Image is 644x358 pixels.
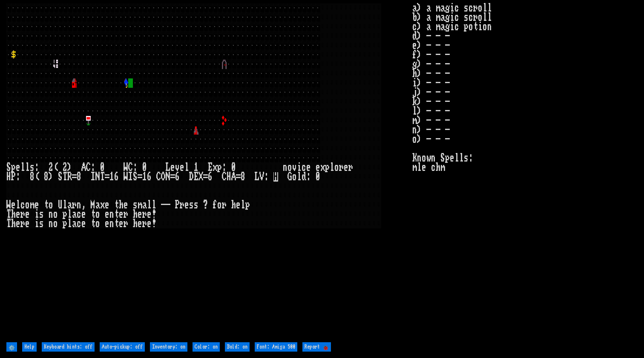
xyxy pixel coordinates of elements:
[44,200,49,210] div: t
[95,200,100,210] div: a
[175,163,180,172] div: v
[49,200,53,210] div: o
[11,210,16,219] div: h
[344,163,348,172] div: e
[152,219,156,228] div: !
[6,172,11,182] div: H
[222,200,227,210] div: r
[58,200,63,210] div: U
[95,172,100,182] div: N
[255,172,259,182] div: L
[119,219,124,228] div: e
[245,200,250,210] div: p
[34,172,39,182] div: (
[11,200,16,210] div: e
[63,210,67,219] div: p
[348,163,353,172] div: r
[63,200,67,210] div: l
[105,219,109,228] div: e
[109,210,114,219] div: n
[297,172,302,182] div: l
[133,200,138,210] div: s
[77,210,81,219] div: c
[72,200,77,210] div: r
[25,200,30,210] div: o
[138,219,142,228] div: e
[44,172,49,182] div: 8
[109,172,114,182] div: 1
[20,163,25,172] div: l
[6,200,11,210] div: W
[124,200,128,210] div: e
[6,342,17,352] input: ⚙️
[142,210,147,219] div: r
[22,342,37,352] input: Help
[166,163,170,172] div: L
[16,163,20,172] div: e
[325,163,330,172] div: p
[138,172,142,182] div: =
[287,172,292,182] div: G
[20,200,25,210] div: c
[49,172,53,182] div: )
[100,172,105,182] div: T
[255,342,297,352] input: Font: Amiga 500
[222,172,227,182] div: C
[287,163,292,172] div: o
[166,172,170,182] div: N
[39,219,44,228] div: s
[152,210,156,219] div: !
[128,163,133,172] div: C
[114,219,119,228] div: t
[231,200,236,210] div: h
[91,210,95,219] div: t
[236,200,241,210] div: e
[114,172,119,182] div: 6
[100,163,105,172] div: 0
[109,219,114,228] div: n
[339,163,344,172] div: r
[292,163,297,172] div: v
[184,200,189,210] div: e
[16,200,20,210] div: l
[81,210,86,219] div: e
[166,200,170,210] div: -
[180,200,184,210] div: r
[77,200,81,210] div: n
[30,163,34,172] div: s
[198,172,203,182] div: X
[49,210,53,219] div: n
[193,342,220,352] input: Color: on
[297,163,302,172] div: i
[16,172,20,182] div: :
[91,219,95,228] div: t
[30,172,34,182] div: 8
[320,163,325,172] div: x
[91,200,95,210] div: M
[175,200,180,210] div: P
[11,172,16,182] div: P
[147,219,152,228] div: e
[222,163,227,172] div: :
[67,172,72,182] div: R
[133,210,138,219] div: h
[241,200,245,210] div: l
[72,172,77,182] div: =
[283,163,287,172] div: n
[81,219,86,228] div: e
[302,342,331,352] input: Report 🐞
[161,200,166,210] div: -
[42,342,95,352] input: Keyboard hints: off
[119,210,124,219] div: e
[119,200,124,210] div: h
[100,342,145,352] input: Auto-pickup: off
[147,210,152,219] div: e
[142,163,147,172] div: 0
[259,172,264,182] div: V
[6,210,11,219] div: T
[217,163,222,172] div: p
[241,172,245,182] div: 8
[100,200,105,210] div: x
[95,219,100,228] div: o
[231,163,236,172] div: 0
